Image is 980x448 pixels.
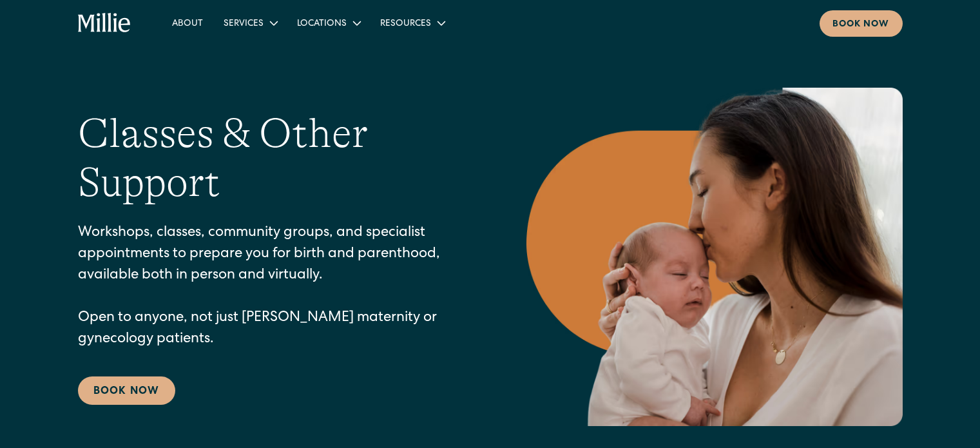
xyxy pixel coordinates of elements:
[370,12,454,34] div: Resources
[287,12,370,34] div: Locations
[832,18,890,32] div: Book now
[820,10,903,37] a: Book now
[297,17,347,31] div: Locations
[78,376,175,405] a: Book Now
[78,223,475,351] p: Workshops, classes, community groups, and specialist appointments to prepare you for birth and pa...
[380,17,431,31] div: Resources
[224,17,264,31] div: Services
[213,12,287,34] div: Services
[78,109,475,208] h1: Classes & Other Support
[78,13,131,34] a: home
[526,88,903,426] img: Mother kissing her newborn on the forehead, capturing a peaceful moment of love and connection in...
[162,12,213,34] a: About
